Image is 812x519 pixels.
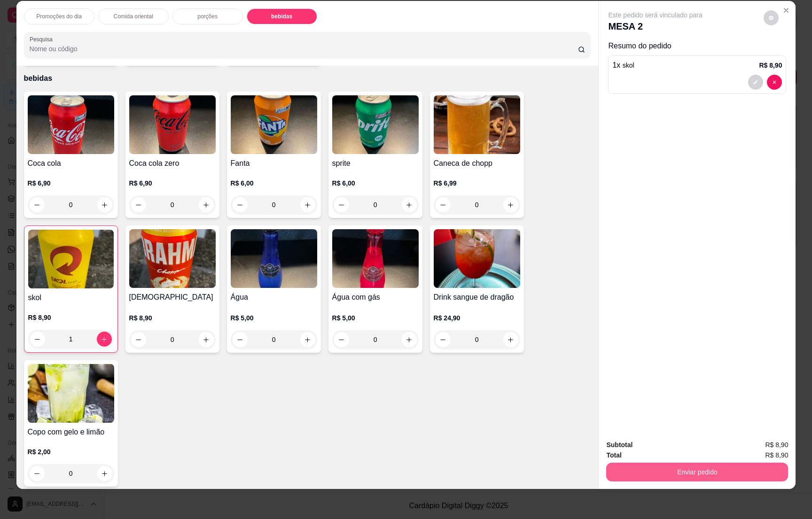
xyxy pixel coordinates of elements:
[131,197,146,212] button: decrease-product-quantity
[30,466,45,481] button: decrease-product-quantity
[199,332,214,347] button: increase-product-quantity
[779,3,794,18] button: Close
[97,197,112,212] button: increase-product-quantity
[334,197,349,212] button: decrease-product-quantity
[28,95,114,154] img: product-image
[233,332,248,347] button: decrease-product-quantity
[332,313,419,323] p: R$ 5,00
[612,60,634,71] p: 1 x
[199,197,214,212] button: increase-product-quantity
[28,447,114,457] p: R$ 2,00
[606,441,632,449] strong: Subtotal
[332,95,419,154] img: product-image
[129,313,216,323] p: R$ 8,90
[129,292,216,303] h4: [DEMOGRAPHIC_DATA]
[30,197,45,212] button: decrease-product-quantity
[434,158,520,169] h4: Caneca de chopp
[765,450,788,460] span: R$ 8,90
[28,178,114,188] p: R$ 6,90
[231,95,317,154] img: product-image
[28,364,114,423] img: product-image
[197,13,218,20] p: porções
[332,158,419,169] h4: sprite
[434,313,520,323] p: R$ 24,90
[28,313,114,322] p: R$ 8,90
[503,197,518,212] button: increase-product-quantity
[231,229,317,288] img: product-image
[332,178,419,188] p: R$ 6,00
[129,229,216,288] img: product-image
[608,10,702,20] p: Este pedido será vinculado para
[767,75,782,90] button: decrease-product-quantity
[129,158,216,169] h4: Coca cola zero
[28,158,114,169] h4: Coca cola
[233,197,248,212] button: decrease-product-quantity
[300,197,315,212] button: increase-product-quantity
[30,35,56,43] label: Pesquisa
[332,229,419,288] img: product-image
[129,178,216,188] p: R$ 6,90
[97,466,112,481] button: increase-product-quantity
[402,332,417,347] button: increase-product-quantity
[434,178,520,188] p: R$ 6,99
[24,73,591,84] p: bebidas
[759,61,782,70] p: R$ 8,90
[36,13,82,20] p: Promoções do dia
[402,197,417,212] button: increase-product-quantity
[332,292,419,303] h4: Água com gás
[30,44,578,54] input: Pesquisa
[436,197,451,212] button: decrease-product-quantity
[503,332,518,347] button: increase-product-quantity
[300,332,315,347] button: increase-product-quantity
[434,292,520,303] h4: Drink sangue de dragão
[231,158,317,169] h4: Fanta
[334,332,349,347] button: decrease-product-quantity
[129,95,216,154] img: product-image
[231,313,317,323] p: R$ 5,00
[606,463,788,481] button: Enviar pedido
[434,229,520,288] img: product-image
[608,20,702,33] p: MESA 2
[765,440,788,450] span: R$ 8,90
[97,332,112,347] button: increase-product-quantity
[28,230,114,288] img: product-image
[623,62,634,69] span: skol
[764,10,779,25] button: decrease-product-quantity
[231,292,317,303] h4: Água
[28,292,114,303] h4: skol
[436,332,451,347] button: decrease-product-quantity
[30,332,45,347] button: decrease-product-quantity
[608,40,786,52] p: Resumo do pedido
[271,13,292,20] p: bebidas
[28,426,114,438] h4: Copo com gelo e limão
[748,75,763,90] button: decrease-product-quantity
[131,332,146,347] button: decrease-product-quantity
[606,451,621,459] strong: Total
[434,95,520,154] img: product-image
[114,13,153,20] p: Comida oriental
[231,178,317,188] p: R$ 6,00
